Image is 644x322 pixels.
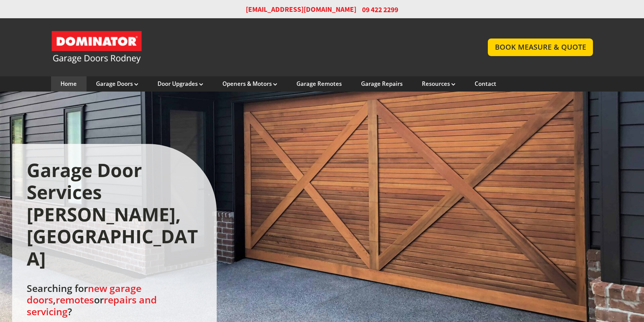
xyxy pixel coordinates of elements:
[27,159,202,270] h1: Garage Door Services [PERSON_NAME], [GEOGRAPHIC_DATA]
[96,80,138,88] a: Garage Doors
[158,80,203,88] a: Door Upgrades
[422,80,455,88] a: Resources
[27,293,157,318] a: repairs and servicing
[361,80,403,88] a: Garage Repairs
[27,282,141,306] a: new garage doors
[475,80,496,88] a: Contact
[296,80,342,88] a: Garage Remotes
[488,39,593,56] a: BOOK MEASURE & QUOTE
[222,80,277,88] a: Openers & Motors
[362,5,398,15] span: 09 422 2299
[246,5,356,15] a: [EMAIL_ADDRESS][DOMAIN_NAME]
[56,293,94,306] a: remotes
[51,30,475,64] a: Garage Door and Secure Access Solutions homepage
[61,80,77,88] a: Home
